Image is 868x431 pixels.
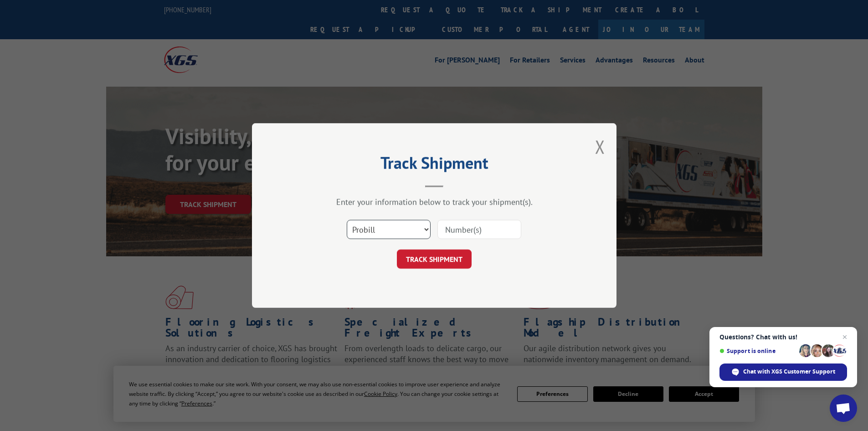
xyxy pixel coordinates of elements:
[839,332,850,343] span: Close chat
[743,368,835,376] span: Chat with XGS Customer Support
[719,333,847,341] span: Questions? Chat with us!
[298,156,571,174] h2: Track Shipment
[830,395,857,422] div: Open chat
[719,363,847,381] div: Chat with XGS Customer Support
[397,249,472,269] button: TRACK SHIPMENT
[595,135,605,159] button: Close modal
[298,197,571,207] div: Enter your information below to track your shipment(s).
[719,348,796,354] span: Support is online
[437,220,521,239] input: Number(s)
